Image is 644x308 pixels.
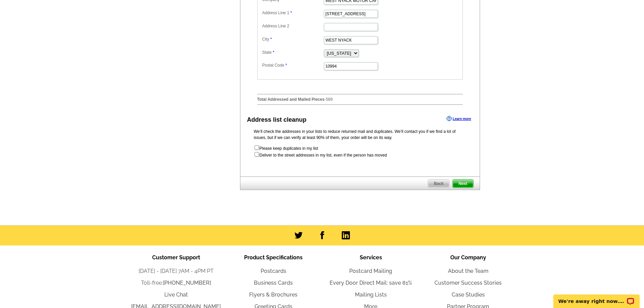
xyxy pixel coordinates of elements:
a: Mailing Lists [355,291,387,298]
label: Address Line 1 [262,10,323,16]
a: Business Cards [254,280,293,286]
span: Next [453,180,473,188]
span: Customer Support [152,254,200,261]
span: 589 [326,97,333,102]
a: Every Door Direct Mail: save 81% [330,280,412,286]
a: Postcards [261,268,286,274]
a: Customer Success Stories [434,280,502,286]
span: Services [360,254,382,261]
label: State [262,49,323,55]
span: Our Company [450,254,486,261]
p: We’ll check the addresses in your lists to reduce returned mail and duplicates. We’ll contact you... [254,128,466,141]
label: Postal Code [262,62,323,68]
strong: Total Addressed and Mailed Pieces [257,97,325,102]
a: [PHONE_NUMBER] [163,280,211,286]
a: Flyers & Brochures [249,291,297,298]
span: Product Specifications [244,254,303,261]
label: Address Line 2 [262,23,323,29]
a: Learn more [447,116,471,121]
a: Postcard Mailing [349,268,392,274]
a: Case Studies [452,291,485,298]
li: [DATE] - [DATE] 7AM - 4PM PT [127,267,225,275]
form: Please keep duplicates in my list Deliver to the street addresses in my list, even if the person ... [254,145,466,158]
a: Back [428,179,450,188]
li: Toll-free: [127,279,225,287]
label: City [262,36,323,42]
iframe: LiveChat chat widget [549,287,644,308]
a: About the Team [448,268,488,274]
span: Back [428,180,449,188]
div: Address list cleanup [247,115,307,124]
a: Live Chat [164,291,188,298]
